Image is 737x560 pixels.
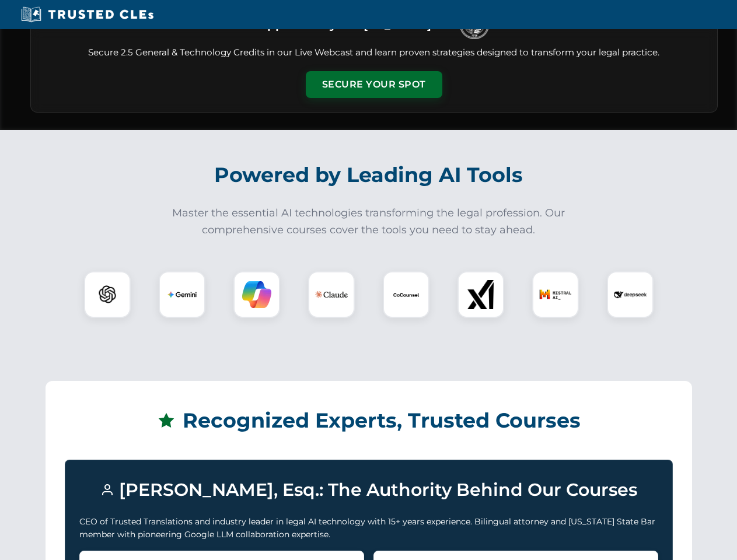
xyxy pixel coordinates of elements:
[46,155,692,195] h2: Powered by Leading AI Tools
[84,271,131,318] div: ChatGPT
[79,474,658,506] h3: [PERSON_NAME], Esq.: The Authority Behind Our Courses
[159,271,205,318] div: Gemini
[79,515,658,541] p: CEO of Trusted Translations and industry leader in legal AI technology with 15+ years experience....
[45,46,703,60] p: Secure 2.5 General & Technology Credits in our Live Webcast and learn proven strategies designed ...
[466,280,495,309] img: xAI Logo
[607,271,654,318] div: DeepSeek
[90,278,124,311] img: ChatGPT Logo
[392,280,421,309] img: CoCounsel Logo
[65,400,673,441] h2: Recognized Experts, Trusted Courses
[242,280,271,309] img: Copilot Logo
[167,280,197,309] img: Gemini Logo
[383,271,429,318] div: CoCounsel
[306,71,442,98] button: Secure Your Spot
[539,278,572,311] img: Mistral AI Logo
[457,271,504,318] div: xAI
[532,271,579,318] div: Mistral AI
[308,271,355,318] div: Claude
[18,6,157,23] img: Trusted CLEs
[233,271,280,318] div: Copilot
[614,278,647,311] img: DeepSeek Logo
[315,278,348,311] img: Claude Logo
[165,205,573,239] p: Master the essential AI technologies transforming the legal profession. Our comprehensive courses...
